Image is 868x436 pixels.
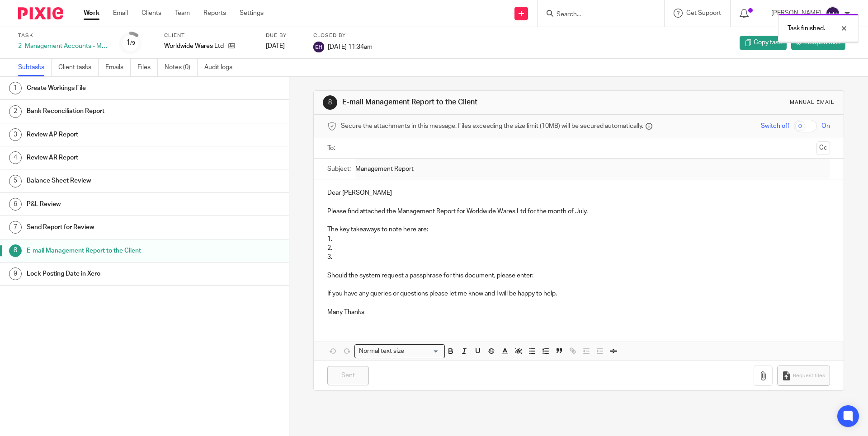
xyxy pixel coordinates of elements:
[327,366,369,385] input: Sent
[327,271,830,280] p: Should the system request a passphrase for this document, please enter:
[323,95,337,110] div: 8
[313,42,324,52] img: svg%3E
[165,59,198,76] a: Notes (0)
[821,122,830,131] span: On
[27,197,196,211] h1: P&L Review
[27,244,196,258] h1: E-mail Management Report to the Client
[357,347,406,356] span: Normal text size
[27,151,196,164] h1: Review AR Report
[266,32,302,39] label: Due by
[342,98,598,107] h1: E-mail Management Report to the Client
[203,9,226,18] a: Reports
[113,9,128,18] a: Email
[327,207,830,216] p: Please find attached the Management Report for Worldwide Wares Ltd for the month of July.
[327,164,351,173] label: Subject:
[105,59,131,76] a: Emails
[9,151,22,164] div: 4
[130,41,135,46] small: /9
[327,244,830,253] p: 2.
[816,141,830,155] button: Cc
[84,9,99,18] a: Work
[9,82,22,94] div: 1
[354,344,445,358] div: Search for option
[27,128,196,141] h1: Review AP Report
[18,59,52,76] a: Subtasks
[328,43,373,50] span: [DATE] 11:34am
[27,104,196,118] h1: Bank Reconciliation Report
[327,225,830,234] p: The key takeaways to note here are:
[9,198,22,211] div: 6
[9,105,22,118] div: 2
[826,6,840,21] img: svg%3E
[327,144,337,153] label: To:
[142,9,161,18] a: Clients
[313,32,373,39] label: Closed by
[18,7,63,19] img: Pixie
[327,234,830,244] p: 1.
[9,267,22,280] div: 9
[58,59,99,76] a: Client tasks
[266,42,302,51] div: [DATE]
[204,59,239,76] a: Audit logs
[327,253,830,262] p: 3.
[341,122,643,131] span: Secure the attachments in this message. Files exceeding the size limit (10MB) will be secured aut...
[9,128,22,141] div: 3
[9,244,22,257] div: 8
[788,24,825,33] p: Task finished.
[327,308,830,317] p: Many Thanks
[9,175,22,188] div: 5
[27,81,196,95] h1: Create Workings File
[327,289,830,298] p: If you have any queries or questions please let me know and I will be happy to help.
[407,347,439,356] input: Search for option
[27,267,196,281] h1: Lock Posting Date in Xero
[164,42,224,51] p: Worldwide Wares Ltd
[9,221,22,234] div: 7
[761,122,789,131] span: Switch off
[793,372,825,380] span: Request files
[137,59,158,76] a: Files
[27,174,196,188] h1: Balance Sheet Review
[18,42,108,51] div: 2_Management Accounts - Monthly - DL
[175,9,190,18] a: Team
[790,99,835,106] div: Manual email
[18,32,108,39] label: Task
[240,9,264,18] a: Settings
[27,220,196,234] h1: Send Report for Review
[126,38,135,48] div: 1
[777,366,830,386] button: Request files
[327,188,830,197] p: Dear [PERSON_NAME]
[164,32,255,39] label: Client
